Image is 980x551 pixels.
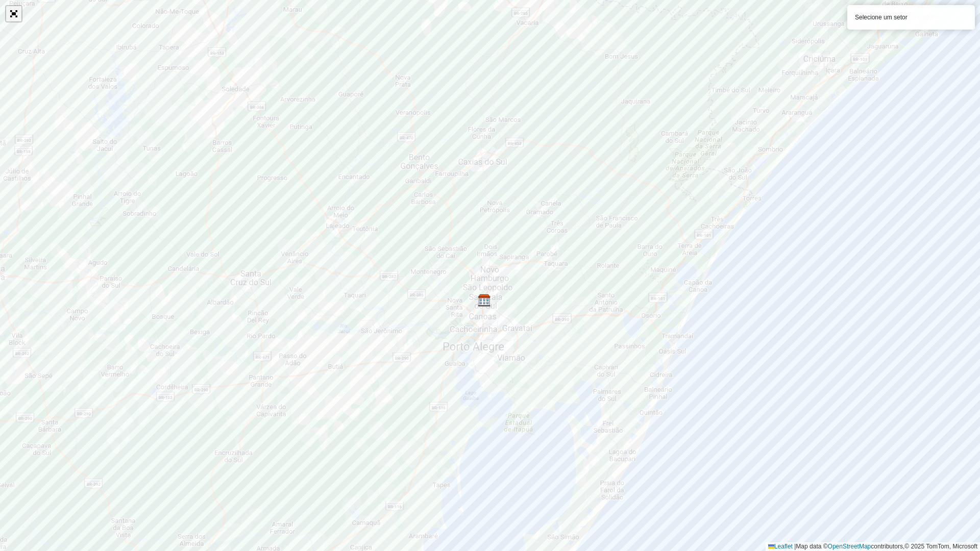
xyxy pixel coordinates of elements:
span: | [794,543,796,550]
div: Map data © contributors,© 2025 TomTom, Microsoft [766,542,980,551]
a: Abrir mapa em tela cheia [6,6,21,21]
a: Leaflet [768,543,793,550]
a: OpenStreetMap [828,543,871,550]
div: Selecione um setor [847,5,975,30]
